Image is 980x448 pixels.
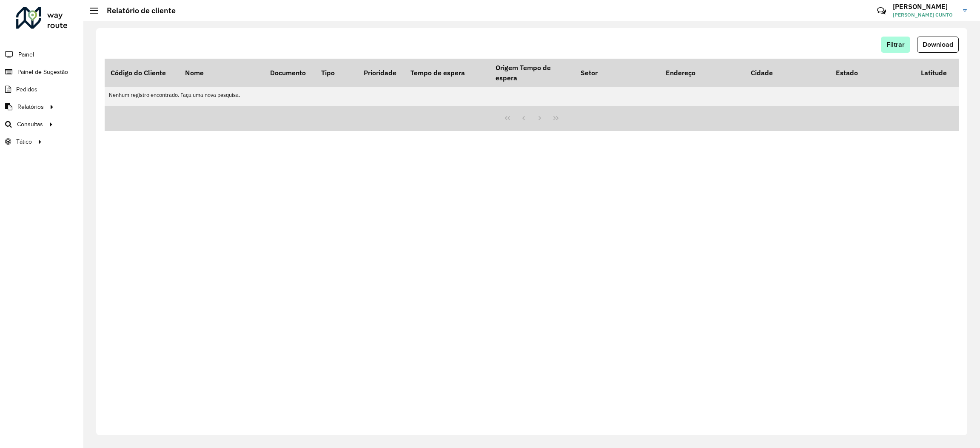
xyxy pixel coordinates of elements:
[16,85,37,94] span: Pedidos
[872,2,891,20] a: Contato Rápido
[17,120,43,129] span: Consultas
[179,59,264,87] th: Nome
[893,11,957,19] span: [PERSON_NAME] CUNTO
[886,41,905,48] span: Filtrar
[17,102,44,111] span: Relatórios
[16,137,32,146] span: Tático
[98,6,176,15] h2: Relatório de cliente
[893,3,957,11] h3: [PERSON_NAME]
[660,59,745,87] th: Endereço
[830,59,915,87] th: Estado
[881,37,910,53] button: Filtrar
[105,59,179,87] th: Código do Cliente
[17,68,68,77] span: Painel de Sugestão
[405,59,490,87] th: Tempo de espera
[575,59,660,87] th: Setor
[923,41,953,48] span: Download
[745,59,830,87] th: Cidade
[917,37,959,53] button: Download
[18,50,34,59] span: Painel
[315,59,358,87] th: Tipo
[490,59,575,87] th: Origem Tempo de espera
[264,59,315,87] th: Documento
[358,59,405,87] th: Prioridade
